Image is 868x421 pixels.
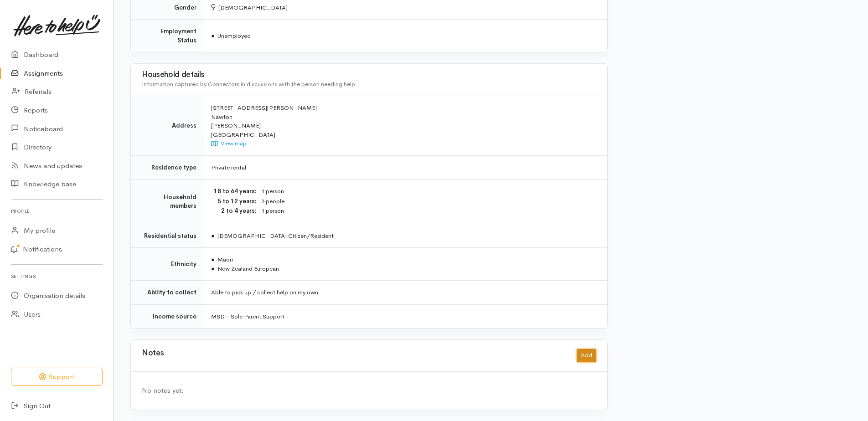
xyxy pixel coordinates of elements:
td: Employment Status [131,20,204,52]
span: ● [211,32,215,40]
h3: Notes [142,349,164,362]
td: MSD - Sole Parent Support [204,304,607,328]
td: Ability to collect [131,281,204,305]
dd: 1 person [261,187,596,196]
td: Address [131,96,204,156]
a: View map [211,139,247,147]
span: ● [211,265,215,272]
span: [DEMOGRAPHIC_DATA] Citizen/Resident [211,232,334,240]
div: [STREET_ADDRESS][PERSON_NAME] Nawton [PERSON_NAME] [GEOGRAPHIC_DATA] [211,103,596,148]
td: Ethnicity [131,248,204,281]
span: Unemployed [211,32,251,40]
span: ● [211,256,215,263]
h6: Settings [11,270,103,282]
dt: 18 to 64 years [211,187,257,196]
span: ● [211,232,215,240]
button: Add [577,349,596,362]
h3: Household details [142,71,596,79]
td: Residential status [131,224,204,248]
td: Residence type [131,155,204,180]
dt: 5 to 12 years [211,197,257,206]
button: Support [11,368,103,386]
h6: Profile [11,205,103,217]
td: Income source [131,304,204,328]
td: Private rental [204,155,607,180]
span: Information captured by Connectors in discussions with the person needing help [142,80,355,88]
div: No notes yet. [142,385,596,396]
dd: 3 people [261,197,596,206]
span: [DEMOGRAPHIC_DATA] [211,4,288,11]
dd: 1 person [261,206,596,216]
td: Able to pick up / collect help on my own [204,281,607,305]
span: Maori New Zealand European [211,256,279,272]
dt: 2 to 4 years [211,206,257,216]
td: Household members [131,180,204,224]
